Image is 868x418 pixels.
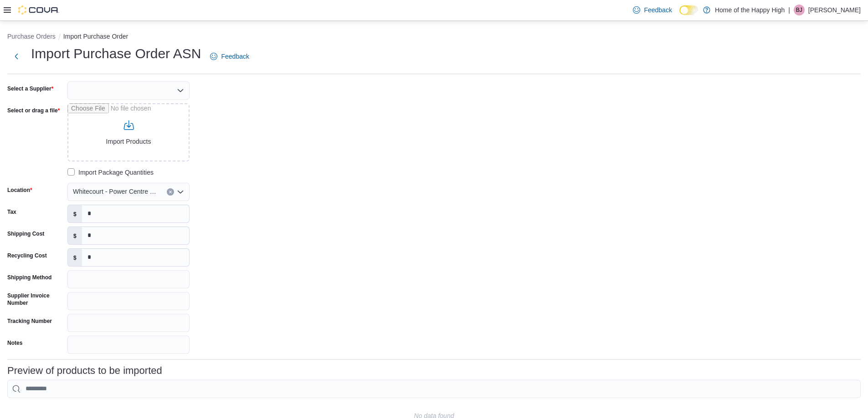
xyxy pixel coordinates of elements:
button: Open list of options [177,87,184,94]
label: Select a Supplier [7,85,53,92]
label: Select or drag a file [7,107,60,114]
div: Bobbi Jean Kay [794,5,805,15]
label: Notes [7,339,22,347]
span: Whitecourt - Power Centre - Fire & Flower [73,186,158,197]
input: Dark Mode [679,5,699,15]
label: Shipping Cost [7,230,44,237]
nav: An example of EuiBreadcrumbs [7,32,861,43]
button: Purchase Orders [7,33,56,40]
button: Next [7,47,26,65]
span: Feedback [221,52,249,61]
img: Cova [18,5,59,15]
button: Clear input [167,188,174,196]
input: This is a search bar. As you type, the results lower in the page will automatically filter. [7,380,861,398]
h3: Preview of products to be imported [7,365,162,376]
p: Home of the Happy High [715,5,785,15]
a: Feedback [629,1,675,19]
p: | [788,5,790,15]
a: Feedback [206,47,252,65]
span: Feedback [644,5,672,15]
button: Open list of options [177,188,184,196]
input: Use aria labels when no actual label is in use [67,103,190,161]
label: Tax [7,208,16,216]
span: BJ [796,5,802,15]
label: $ [68,205,82,222]
label: Tracking Number [7,317,52,325]
label: Recycling Cost [7,252,47,259]
label: Shipping Method [7,274,51,281]
button: Import Purchase Order [63,33,128,40]
label: Location [7,186,32,194]
p: [PERSON_NAME] [808,5,861,15]
label: Import Package Quantities [67,167,154,178]
label: Supplier Invoice Number [7,292,64,307]
label: $ [68,227,82,244]
h1: Import Purchase Order ASN [31,45,201,63]
label: $ [68,249,82,266]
